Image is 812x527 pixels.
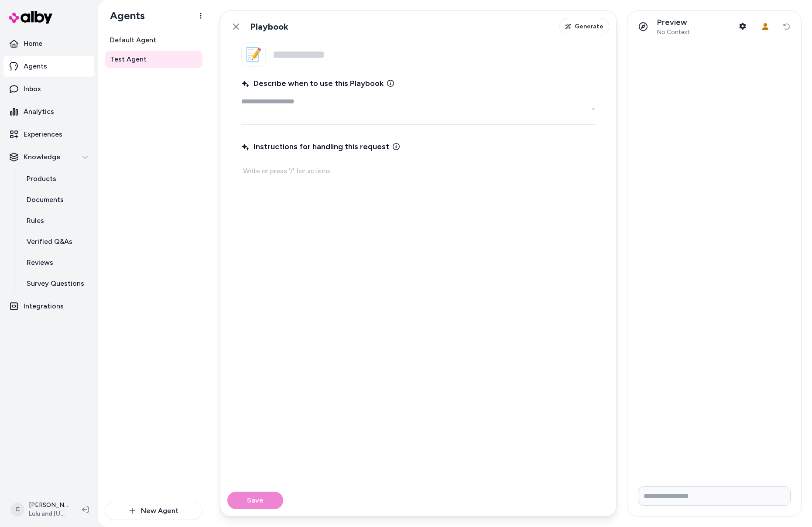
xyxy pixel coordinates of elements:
[27,278,84,289] p: Survey Questions
[110,35,156,45] span: Default Agent
[5,496,75,524] button: C[PERSON_NAME]Lulu and [US_STATE]
[29,501,68,510] p: [PERSON_NAME]
[18,189,94,210] a: Documents
[657,17,690,27] p: Preview
[24,84,41,94] p: Inbox
[24,61,47,72] p: Agents
[27,257,53,268] p: Reviews
[27,195,64,205] p: Documents
[638,486,791,506] input: Write your prompt here
[24,38,42,49] p: Home
[105,31,202,49] a: Default Agent
[9,11,52,24] img: alby Logo
[250,21,288,32] h1: Playbook
[3,56,94,77] a: Agents
[27,216,44,226] p: Rules
[18,273,94,294] a: Survey Questions
[105,502,202,520] button: New Agent
[559,18,609,35] button: Generate
[24,152,60,162] p: Knowledge
[3,296,94,317] a: Integrations
[24,129,62,140] p: Experiences
[105,51,202,68] a: Test Agent
[29,510,68,518] span: Lulu and [US_STATE]
[27,174,56,184] p: Products
[3,124,94,145] a: Experiences
[110,54,147,65] span: Test Agent
[18,168,94,189] a: Products
[241,140,389,153] span: Instructions for handling this request
[18,210,94,231] a: Rules
[103,9,145,22] h1: Agents
[10,503,24,517] span: C
[3,33,94,54] a: Home
[24,106,54,117] p: Analytics
[3,101,94,122] a: Analytics
[24,301,64,311] p: Integrations
[3,147,94,168] button: Knowledge
[575,22,603,31] span: Generate
[27,236,72,247] p: Verified Q&As
[18,252,94,273] a: Reviews
[657,28,690,36] span: No Context
[3,79,94,99] a: Inbox
[241,42,266,67] button: 📝
[241,77,384,89] span: Describe when to use this Playbook
[18,231,94,252] a: Verified Q&As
